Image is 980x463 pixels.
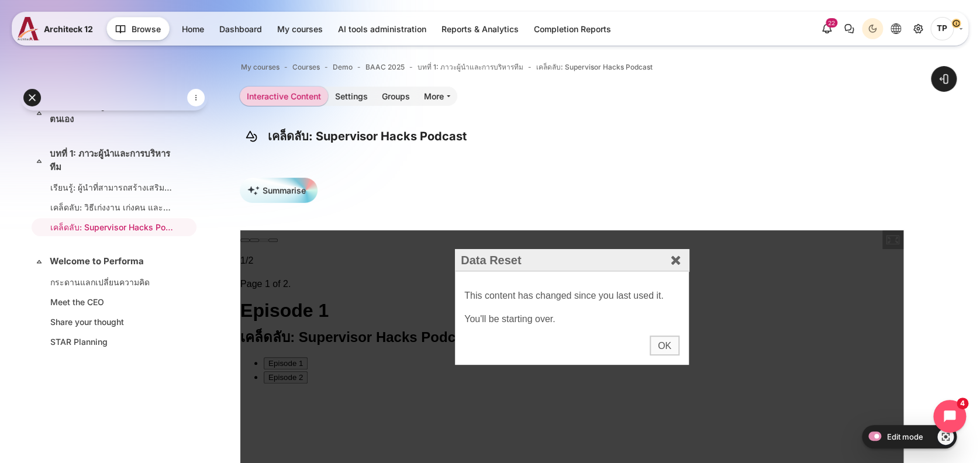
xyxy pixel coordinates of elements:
a: Meet the CEO [50,296,173,308]
div: Show notification window with 22 new notifications [816,18,837,39]
a: Share your thought [50,316,173,328]
a: บทที่ 1: ภาวะผู้นำและการบริหารทีม [50,147,176,174]
span: Edit mode [887,432,923,441]
button: Summarise [240,178,318,203]
a: STAR Planning [50,336,173,348]
a: เรียนรู้: ผู้นำที่สามารถสร้างเสริมศักยภาพตนเองและผู้อื่นได้ (37 นาที) [50,181,173,194]
span: Collapse [33,155,45,167]
a: Completion Reports [527,19,618,39]
a: Home [175,19,211,39]
a: Settings [328,87,375,106]
a: My courses [241,62,279,72]
a: A12 A12 Architeck 12 [18,17,98,40]
a: More [417,87,457,106]
a: Interactive Content [240,87,328,106]
a: AI tools administration [331,19,433,39]
button: Languages [885,18,906,39]
a: Demo [333,62,353,72]
a: My courses [270,19,330,39]
span: Collapse [33,107,45,119]
h4: เคล็ดลับ: Supervisor Hacks Podcast [268,129,467,144]
a: Welcome to Performa [50,255,176,268]
a: Show/Hide - Region [937,429,954,445]
a: Site administration [907,18,929,39]
a: Groups [375,87,417,106]
img: A12 [18,17,39,40]
a: เคล็ดลับ: Supervisor Hacks Podcast [50,221,173,233]
div: 22 [826,18,837,27]
a: กระดานแลกเปลี่ยนความคิด [50,276,173,288]
span: Architeck 12 [44,23,93,35]
a: Part 2: เรียนรู้และฝึกฝนด้วยตนเอง [50,99,176,126]
a: เคล็ดลับ: วิธีเก่งงาน เก่งคน และเก่งทีม [50,201,173,213]
div: Dark Mode [864,20,881,37]
span: Browse [132,23,161,35]
a: Courses [292,62,320,72]
span: Collapse [33,255,45,267]
nav: Navigation bar [240,60,904,75]
a: บทที่ 1: ภาวะผู้นำและการบริหารทีม [417,62,523,72]
a: Reports & Analytics [434,19,526,39]
a: User menu [930,17,962,40]
a: เคล็ดลับ: Supervisor Hacks Podcast [536,62,653,72]
a: Dashboard [212,19,269,39]
button: Browse [106,17,170,40]
button: Light Mode Dark Mode [862,18,883,39]
button: There are 0 unread conversations [838,18,860,39]
span: Thanyaphon Pongpaichet [930,17,954,40]
a: BAAC 2025 [365,62,405,72]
